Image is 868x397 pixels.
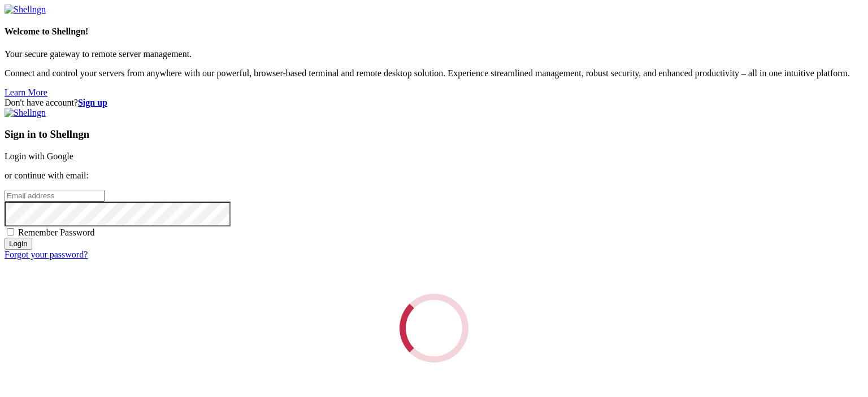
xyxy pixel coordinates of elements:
div: Don't have account? [5,98,863,108]
h4: Welcome to Shellngn! [5,27,863,37]
p: Your secure gateway to remote server management. [5,49,863,59]
input: Login [5,238,32,250]
a: Learn More [5,88,47,97]
p: Connect and control your servers from anywhere with our powerful, browser-based terminal and remo... [5,68,863,78]
a: Login with Google [5,151,73,161]
input: Remember Password [7,228,14,235]
h3: Sign in to Shellngn [5,128,863,141]
a: Sign up [78,98,107,107]
a: Forgot your password? [5,250,88,259]
img: Shellngn [5,5,46,15]
input: Email address [5,190,105,202]
div: Loading... [396,290,471,365]
img: Shellngn [5,108,46,118]
p: or continue with email: [5,171,863,181]
span: Remember Password [18,228,95,237]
